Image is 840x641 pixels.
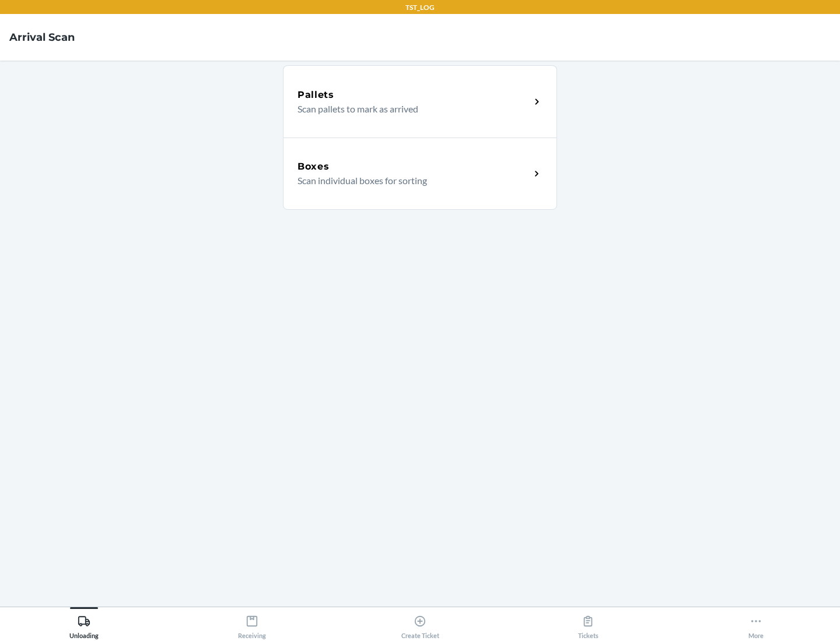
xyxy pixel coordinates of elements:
div: Receiving [238,610,266,639]
button: Receiving [168,607,336,639]
h5: Pallets [297,88,334,102]
a: BoxesScan individual boxes for sorting [283,138,557,210]
p: Scan pallets to mark as arrived [297,102,521,116]
div: Unloading [69,610,99,639]
h5: Boxes [297,160,330,174]
button: Tickets [504,607,672,639]
h4: Arrival Scan [9,30,75,45]
div: Tickets [578,610,598,639]
button: More [672,607,840,639]
div: Create Ticket [401,610,439,639]
p: TST_LOG [405,2,435,13]
p: Scan individual boxes for sorting [297,174,521,188]
button: Create Ticket [336,607,504,639]
a: PalletsScan pallets to mark as arrived [283,65,557,138]
div: More [748,610,764,639]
